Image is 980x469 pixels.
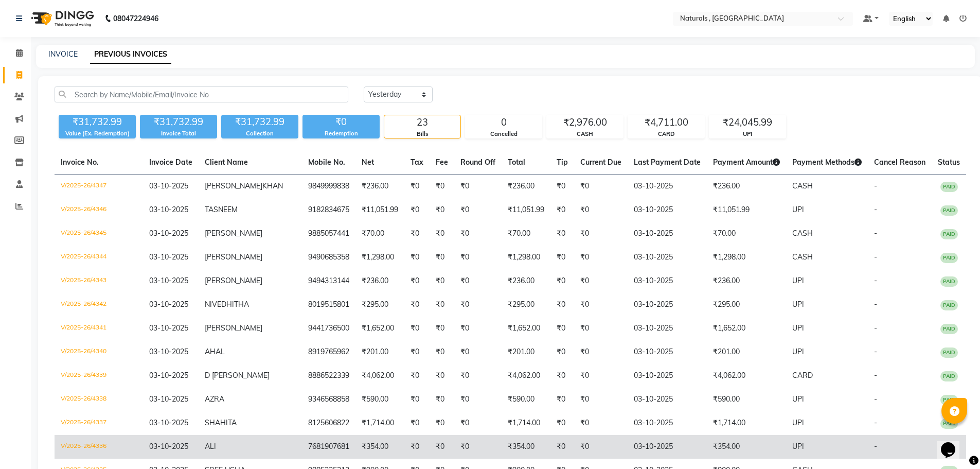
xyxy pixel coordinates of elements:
span: - [874,418,877,427]
span: - [874,371,877,380]
td: ₹0 [454,269,502,293]
input: Search by Name/Mobile/Email/Invoice No [55,86,348,102]
span: PAID [940,348,958,358]
td: 9494313144 [302,269,355,293]
td: V/2025-26/4343 [55,269,143,293]
span: AZRA [205,394,224,404]
span: UPI [792,418,804,427]
td: ₹1,652.00 [502,317,550,340]
span: UPI [792,323,804,333]
td: ₹590.00 [502,388,550,411]
td: 9182834675 [302,198,355,222]
td: ₹0 [550,175,574,199]
td: 03-10-2025 [628,435,707,459]
span: KHAN [262,181,283,190]
td: ₹0 [574,175,628,199]
td: ₹0 [574,317,628,340]
td: ₹0 [454,198,502,222]
td: 03-10-2025 [628,411,707,435]
td: 9441736500 [302,317,355,340]
div: ₹4,711.00 [628,115,704,130]
span: 03-10-2025 [149,181,188,190]
td: V/2025-26/4347 [55,175,143,199]
td: ₹0 [404,293,430,317]
td: V/2025-26/4337 [55,411,143,435]
td: ₹0 [454,411,502,435]
td: ₹0 [454,364,502,388]
td: ₹1,298.00 [502,246,550,269]
div: ₹31,732.99 [59,115,136,129]
td: ₹295.00 [707,293,786,317]
span: - [874,252,877,262]
td: ₹0 [574,222,628,246]
span: AHAL [205,347,225,356]
td: ₹0 [430,340,454,364]
td: ₹4,062.00 [355,364,404,388]
span: 03-10-2025 [149,205,188,214]
span: UPI [792,300,804,309]
span: - [874,300,877,309]
td: ₹0 [430,269,454,293]
span: Round Off [460,158,495,167]
td: ₹295.00 [502,293,550,317]
span: Invoice No. [61,158,99,167]
span: - [874,229,877,238]
td: ₹0 [430,317,454,340]
span: TASNEEM [205,205,238,214]
div: ₹0 [302,115,380,129]
td: V/2025-26/4340 [55,340,143,364]
span: UPI [792,442,804,451]
td: ₹0 [574,269,628,293]
td: 8019515801 [302,293,355,317]
td: 03-10-2025 [628,388,707,411]
td: ₹0 [430,175,454,199]
span: UPI [792,276,804,285]
td: ₹1,652.00 [707,317,786,340]
div: Bills [384,130,460,138]
td: ₹0 [454,175,502,199]
td: ₹201.00 [355,340,404,364]
span: PAID [940,205,958,216]
span: Client Name [205,158,248,167]
td: 03-10-2025 [628,317,707,340]
td: ₹0 [430,435,454,459]
td: ₹0 [574,293,628,317]
td: ₹0 [550,411,574,435]
td: ₹236.00 [707,269,786,293]
td: 9490685358 [302,246,355,269]
span: PAID [940,324,958,334]
span: [PERSON_NAME] [205,252,262,262]
td: ₹0 [574,198,628,222]
td: ₹354.00 [355,435,404,459]
span: SHAHITA [205,418,237,427]
iframe: chat widget [937,428,970,459]
td: ₹236.00 [355,269,404,293]
td: ₹1,298.00 [355,246,404,269]
td: 03-10-2025 [628,246,707,269]
div: ₹2,976.00 [547,115,623,130]
td: 03-10-2025 [628,340,707,364]
td: ₹70.00 [502,222,550,246]
span: PAID [940,229,958,239]
span: - [874,181,877,190]
span: 03-10-2025 [149,394,188,404]
span: Invoice Date [149,158,192,167]
span: - [874,394,877,404]
td: ₹0 [550,317,574,340]
td: ₹354.00 [707,435,786,459]
td: ₹201.00 [707,340,786,364]
td: ₹1,298.00 [707,246,786,269]
td: 7681907681 [302,435,355,459]
div: ₹24,045.99 [709,115,786,130]
td: ₹4,062.00 [707,364,786,388]
span: Total [508,158,525,167]
span: CASH [792,181,813,190]
span: UPI [792,347,804,356]
td: ₹1,714.00 [502,411,550,435]
td: 03-10-2025 [628,222,707,246]
span: PAID [940,371,958,381]
span: Cancel Reason [874,158,925,167]
td: ₹0 [550,198,574,222]
td: V/2025-26/4346 [55,198,143,222]
td: ₹0 [404,198,430,222]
